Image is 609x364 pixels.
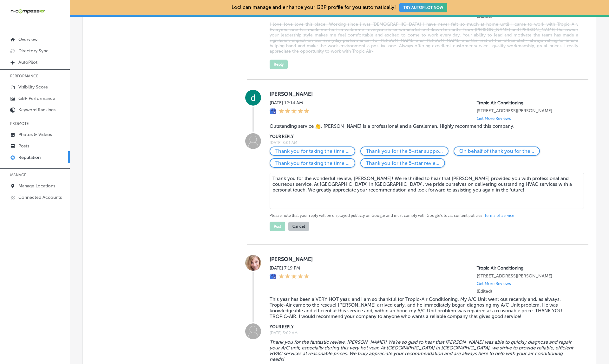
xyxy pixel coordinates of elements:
label: YOUR REPLY [270,324,578,329]
p: Overview [18,37,37,42]
blockquote: Outstanding service 👏. [PERSON_NAME] is a professional and a Gentleman. Highly recommend this com... [270,123,578,129]
p: Visibility Score [18,84,48,90]
p: Connected Accounts [18,195,62,200]
p: Get More Reviews [477,116,511,121]
p: Posts [18,143,29,149]
img: Image [245,323,261,339]
p: AutoPilot [18,60,37,65]
button: TRY AUTOPILOT NOW [399,3,447,12]
a: Terms of service [484,213,514,218]
p: 1342 whitfield ave [477,273,578,279]
p: Thank you for taking the time to leave us a rating! We hope to earn that fifth star during your n... [275,148,350,154]
p: Thank you for the 5-star review! [366,160,439,166]
p: On behalf of thank you for the 5-star review! [459,148,534,154]
p: Thank you for taking the time to leave us a rating. We would appreciate feedback on how we can im... [275,160,350,166]
img: Image [245,133,261,149]
p: Keyword Rankings [18,107,56,113]
label: [DATE] 12:14 AM [270,100,310,106]
img: 660ab0bf-5cc7-4cb8-ba1c-48b5ae0f18e60NCTV_CLogo_TV_Black_-500x88.png [10,8,45,14]
label: [DATE] 3:02 AM [270,331,578,335]
blockquote: I love love love this place. Working since i was [DEMOGRAPHIC_DATA] I have never felt so much at ... [270,22,578,54]
p: GBP Performance [18,96,55,101]
button: Cancel [288,222,309,231]
blockquote: Thank you for the fantastic review, [PERSON_NAME]! We’re so glad to hear that [PERSON_NAME] was a... [270,339,578,362]
p: Thank you for the 5-star support! [366,148,443,154]
label: [DATE] 3:01 AM [270,140,578,145]
p: Photos & Videos [18,132,52,137]
p: Please note that your reply will be displayed publicly on Google and must comply with Google's lo... [270,213,578,218]
label: [PERSON_NAME] [270,91,578,97]
button: Reply [270,60,288,69]
label: (Edited) [477,289,492,294]
button: Post [270,222,285,231]
blockquote: This year has been a VERY HOT year, and I am so thankful for Tropic-Air Conditioning. My A/C Unit... [270,296,578,319]
p: 1342 whitfield ave [477,108,578,114]
label: YOUR REPLY [270,134,578,139]
textarea: Thank you for the wonderful review, [PERSON_NAME]! We're thrilled to hear that [PERSON_NAME] prov... [270,173,584,209]
label: [PERSON_NAME] [270,256,578,262]
p: Reputation [18,155,41,160]
p: Get More Reviews [477,281,511,286]
label: [DATE] 7:19 PM [270,265,310,271]
p: Manage Locations [18,183,55,189]
p: Directory Sync [18,48,49,54]
p: Tropic Air Conditioning [477,100,578,106]
div: 5 Stars [278,108,310,115]
p: Tropic Air Conditioning [477,265,578,271]
div: 5 Stars [278,273,310,280]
